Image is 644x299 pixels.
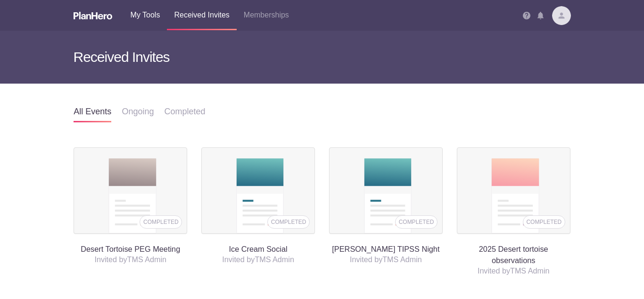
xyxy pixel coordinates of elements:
div: COMPLETED [140,215,182,229]
h4: 2025 Desert tortoise observations [457,147,570,266]
img: Help icon [523,12,530,19]
img: Template 12 [108,158,157,234]
h5: Invited by TMS Admin [329,255,443,264]
a: [PERSON_NAME] TIPSS Night Invited byTMS Admin [329,147,443,264]
a: 2025 Desert tortoise observations Invited byTMS Admin [457,147,570,275]
div: COMPLETED [523,215,565,229]
img: Logo white planhero [74,12,112,19]
div: COMPLETED [395,215,438,229]
h5: Invited by TMS Admin [457,266,570,275]
img: Notifications [537,12,544,19]
img: Template 6 [236,158,284,234]
a: Ongoing [122,101,154,123]
h3: Received Invites [74,31,571,84]
div: COMPLETED [267,215,310,229]
img: Template 6 [364,158,412,234]
h5: Invited by TMS Admin [201,255,315,264]
img: Template 11 [491,158,539,234]
a: All events [74,101,111,123]
h5: Invited by TMS Admin [74,255,187,264]
h4: [PERSON_NAME] TIPSS Night [329,147,443,255]
a: Completed [164,101,205,123]
img: Davatar [552,6,571,25]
